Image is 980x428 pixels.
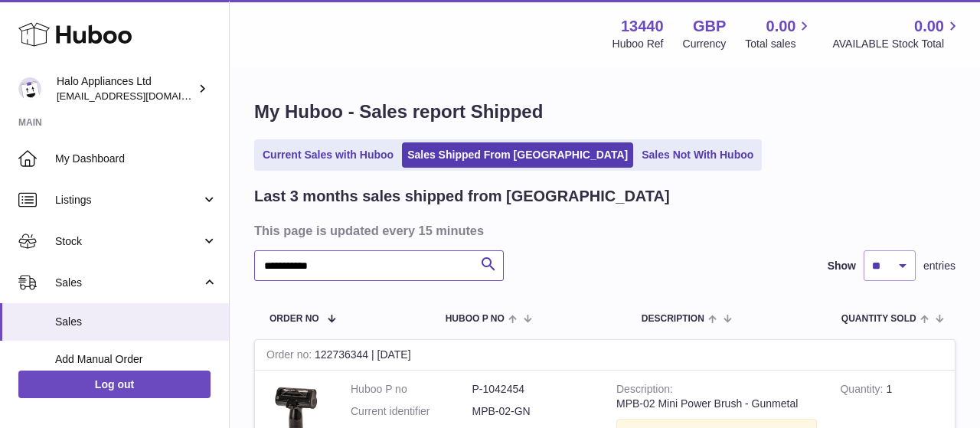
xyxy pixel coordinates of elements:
[55,193,201,207] span: Listings
[55,276,201,290] span: Sales
[18,77,41,100] img: internalAdmin-13440@internal.huboo.com
[351,382,472,397] dt: Huboo P no
[18,371,211,398] a: Log out
[828,259,856,273] label: Show
[446,314,505,324] span: Huboo P no
[745,37,813,51] span: Total sales
[254,186,670,207] h2: Last 3 months sales shipped from [GEOGRAPHIC_DATA]
[351,404,472,419] dt: Current identifier
[616,397,817,411] div: MPB-02 Mini Power Brush - Gunmetal
[621,16,664,37] strong: 13440
[402,142,633,168] a: Sales Shipped From [GEOGRAPHIC_DATA]
[269,314,319,324] span: Order No
[914,16,944,37] span: 0.00
[254,100,955,124] h1: My Huboo - Sales report Shipped
[642,314,704,324] span: Description
[766,16,796,37] span: 0.00
[255,340,955,371] div: 122736344 | [DATE]
[841,314,916,324] span: Quantity Sold
[612,37,664,51] div: Huboo Ref
[683,37,727,51] div: Currency
[832,16,962,51] a: 0.00 AVAILABLE Stock Total
[55,234,201,249] span: Stock
[57,90,225,102] span: [EMAIL_ADDRESS][DOMAIN_NAME]
[923,259,955,273] span: entries
[636,142,759,168] a: Sales Not With Huboo
[257,142,399,168] a: Current Sales with Huboo
[840,383,886,399] strong: Quantity
[693,16,726,37] strong: GBP
[55,352,217,367] span: Add Manual Order
[55,152,217,166] span: My Dashboard
[472,382,594,397] dd: P-1042454
[832,37,962,51] span: AVAILABLE Stock Total
[57,74,194,103] div: Halo Appliances Ltd
[745,16,813,51] a: 0.00 Total sales
[55,315,217,329] span: Sales
[254,222,952,239] h3: This page is updated every 15 minutes
[472,404,594,419] dd: MPB-02-GN
[266,348,315,364] strong: Order no
[616,383,673,399] strong: Description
